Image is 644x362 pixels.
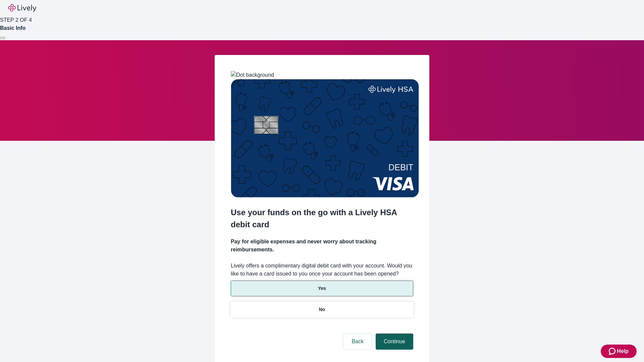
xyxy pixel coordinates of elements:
[376,334,413,350] button: Continue
[617,347,629,355] span: Help
[8,4,36,12] img: Lively
[318,285,326,292] p: Yes
[231,238,413,254] h4: Pay for eligible expenses and never worry about tracking reimbursements.
[609,347,617,355] svg: Zendesk support icon
[319,306,325,313] p: No
[231,262,413,278] label: Lively offers a complimentary digital debit card with your account. Would you like to have a card...
[231,71,274,79] img: Dot background
[231,79,419,197] img: Debit card
[231,302,413,317] button: No
[343,334,372,350] button: Back
[231,206,413,231] h2: Use your funds on the go with a Lively HSA debit card
[231,281,413,296] button: Yes
[601,345,637,358] button: Zendesk support iconHelp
